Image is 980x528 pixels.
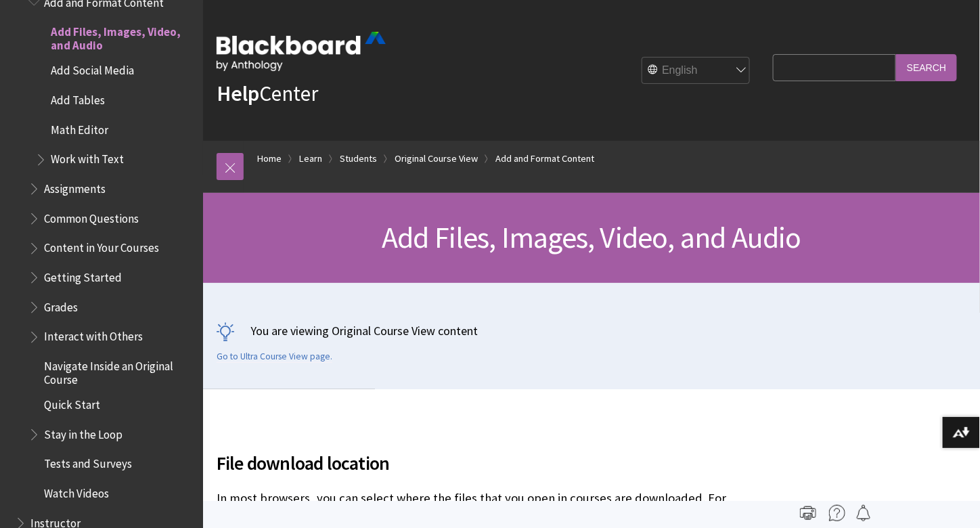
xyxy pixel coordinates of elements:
span: Math Editor [51,118,108,137]
img: More help [829,505,845,521]
span: Grades [44,296,78,314]
span: Assignments [44,177,106,196]
img: Follow this page [855,505,872,521]
span: Getting Started [44,266,122,284]
span: Add Social Media [51,60,134,78]
span: Navigate Inside an Original Course [44,355,194,387]
span: Add Tables [51,89,105,107]
img: Blackboard by Anthology [217,32,386,71]
a: Home [257,150,282,167]
a: Add and Format Content [495,150,594,167]
a: Original Course View [395,150,478,167]
a: HelpCenter [217,80,318,107]
span: Interact with Others [44,326,143,344]
span: Common Questions [44,207,139,225]
a: Students [340,150,377,167]
span: Stay in the Loop [44,423,122,441]
p: You are viewing Original Course View content [217,322,966,339]
a: Go to Ultra Course View page. [217,351,332,363]
span: Add Files, Images, Video, and Audio [382,219,801,256]
a: Learn [299,150,322,167]
strong: Help [217,80,259,107]
span: Quick Start [44,393,100,412]
span: Content in Your Courses [44,237,159,255]
span: File download location [217,449,766,477]
span: Add Files, Images, Video, and Audio [51,21,194,53]
select: Site Language Selector [642,58,751,85]
span: Tests and Surveys [44,453,132,471]
span: Work with Text [51,148,124,167]
input: Search [896,54,957,81]
span: Watch Videos [44,482,109,500]
img: Print [800,505,816,521]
